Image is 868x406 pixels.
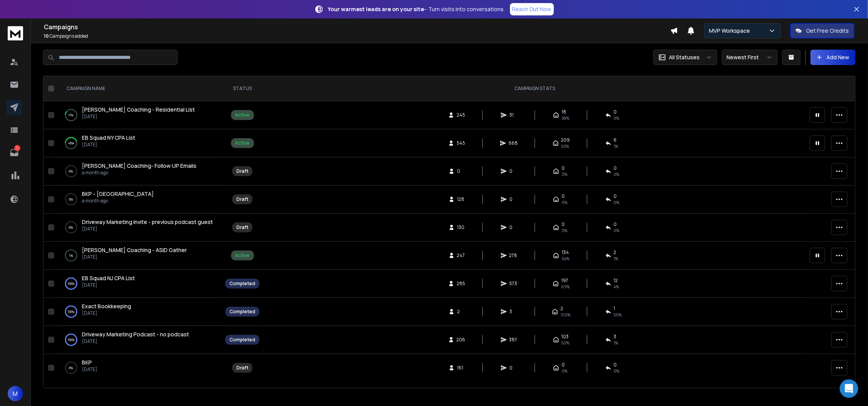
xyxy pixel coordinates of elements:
button: M [8,386,23,401]
p: a month ago [82,198,154,204]
a: 1 [7,145,22,160]
div: Draft [236,224,248,231]
a: Driveway Marketing Invite - previous podcast guest [82,218,213,226]
span: 285 [457,281,465,287]
span: [PERSON_NAME] Coaching- Follow UP Emails [82,162,196,169]
span: 31 [509,112,517,118]
span: 12 [614,277,618,284]
a: BKP [82,359,92,366]
a: Exact Bookkeeping [82,302,131,310]
span: 245 [457,112,465,118]
span: 103 [562,334,569,340]
p: [DATE] [82,366,97,373]
div: Completed [229,309,255,315]
span: 0 [509,224,517,231]
span: 0% [614,199,620,206]
span: 69 % [561,284,570,290]
p: [DATE] [82,254,187,260]
span: 278 [509,252,517,259]
p: 0 % [69,167,73,175]
span: 100 % [560,312,570,318]
td: 100%Driveway Marketing Podcast - no podcast[DATE] [57,326,221,354]
p: 1 % [69,252,73,259]
span: 0 [614,165,617,171]
span: 0 [562,165,565,171]
span: 0 [562,221,565,227]
th: STATUS [221,76,264,101]
button: Newest First [722,50,778,65]
a: [PERSON_NAME] Coaching - ASID Gather [82,246,187,254]
a: [PERSON_NAME] Coaching - Residential List [82,106,195,114]
span: 134 [562,249,569,256]
span: 0 % [614,115,620,121]
p: 46 % [68,139,74,147]
span: [PERSON_NAME] Coaching - Residential List [82,106,195,113]
p: 100 % [68,308,75,316]
td: 0%BKP - [GEOGRAPHIC_DATA]a month ago [57,185,221,214]
td: 11%[PERSON_NAME] Coaching - Residential List[DATE] [57,101,221,129]
p: [DATE] [82,310,131,316]
span: 161 [457,365,465,371]
span: 3 [509,309,517,315]
span: EB Squad NY CPA List [82,134,135,141]
p: 1 [14,145,20,151]
p: [DATE] [82,338,189,344]
td: 100%EB Squad NJ CPA List[DATE] [57,270,221,298]
th: CAMPAIGN NAME [57,76,221,101]
span: 1 % [614,256,619,262]
a: EB Squad NY CPA List [82,134,135,142]
p: Campaigns added [44,33,670,39]
span: 0 [614,362,617,368]
span: 58 % [562,115,569,121]
button: Get Free Credits [790,23,855,38]
p: 100 % [68,280,75,287]
span: 4 % [614,284,619,290]
p: [DATE] [82,226,213,232]
span: 0% [562,171,567,177]
div: Open Intercom Messenger [840,379,858,398]
p: 0 % [69,195,73,203]
span: [PERSON_NAME] Coaching - ASID Gather [82,246,187,254]
span: Driveway Marketing Invite - previous podcast guest [82,218,213,226]
div: Active [235,252,250,259]
td: 46%EB Squad NY CPA List[DATE] [57,129,221,157]
p: [DATE] [82,142,135,148]
p: Get Free Credits [806,27,849,35]
p: [DATE] [82,282,135,288]
span: 0 [509,168,517,174]
th: CAMPAIGN STATS [264,76,805,101]
span: 197 [561,277,568,284]
span: 0% [562,199,567,206]
div: Completed [229,281,255,287]
span: 0% [614,368,620,374]
span: 0 [562,193,565,199]
div: Active [235,140,250,146]
span: 0 [614,109,617,115]
td: 0%Driveway Marketing Invite - previous podcast guest[DATE] [57,214,221,242]
a: Driveway Marketing Podcast - no podcast [82,331,189,338]
a: [PERSON_NAME] Coaching- Follow UP Emails [82,162,196,170]
span: 130 [457,224,465,231]
span: 0% [562,227,567,234]
td: 1%[PERSON_NAME] Coaching - ASID Gather[DATE] [57,242,221,270]
span: 247 [457,252,465,259]
td: 100%Exact Bookkeeping[DATE] [57,298,221,326]
span: 668 [509,140,518,146]
span: 2 [560,306,563,312]
span: 3 [614,334,617,340]
span: 1 % [614,143,619,149]
span: BKP - [GEOGRAPHIC_DATA] [82,190,154,197]
button: Add New [811,50,856,65]
span: 0 [614,221,617,227]
span: 50 % [561,143,569,149]
span: 2 [457,309,465,315]
div: Active [235,112,250,118]
span: 54 % [562,256,569,262]
span: 18 [562,109,566,115]
a: EB Squad NJ CPA List [82,274,135,282]
div: Draft [236,365,248,371]
span: 209 [561,137,570,143]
